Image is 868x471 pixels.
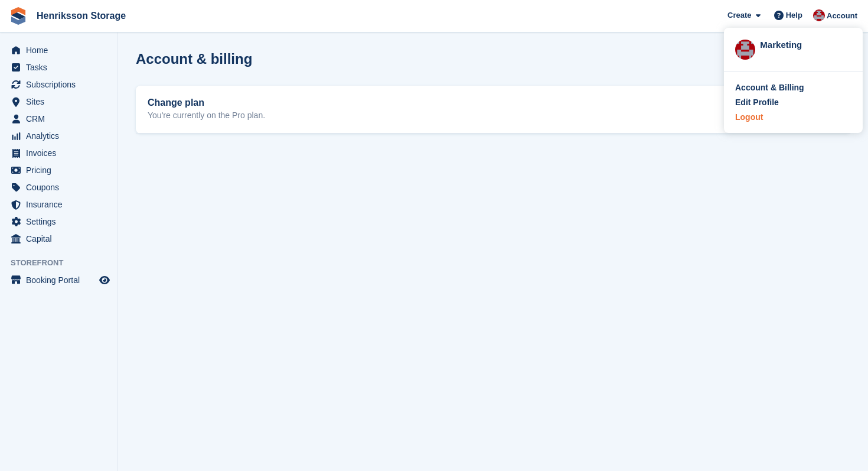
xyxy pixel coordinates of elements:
[136,86,850,133] a: Change plan You're currently on the Pro plan. Change
[760,38,851,49] div: Marketing
[32,6,130,25] a: Henriksson Storage
[727,9,751,21] span: Create
[26,230,97,247] span: Capital
[9,7,27,25] img: stora-icon-8386f47178a22dfd0bd8f6a31ec36ba5ce8667c1dd55bd0f319d3a0aa187defe.svg
[827,10,857,22] span: Account
[26,111,97,127] span: CRM
[105,343,170,367] button: Downgrade
[6,111,112,127] a: menu
[26,128,97,144] span: Analytics
[735,82,851,94] a: Account & Billing
[185,5,207,27] button: Home
[6,162,112,178] a: menu
[97,273,112,287] a: Preview store
[26,76,97,93] span: Subscriptions
[26,272,97,288] span: Booking Portal
[26,93,97,110] span: Sites
[6,196,112,213] a: menu
[57,6,71,15] h1: Fin
[6,272,112,288] a: menu
[9,68,227,119] div: Fin says…
[26,42,97,59] span: Home
[6,76,112,93] a: menu
[26,59,97,76] span: Tasks
[115,373,221,397] button: Change billing period
[34,7,53,25] img: Profile image for Fin
[735,111,851,124] a: Logout
[26,145,97,161] span: Invoices
[813,9,825,21] img: Marketing
[11,257,118,269] span: Storefront
[9,68,194,105] div: Hi, how would you like to change your plan?
[19,75,184,98] div: Hi, how would you like to change your plan?
[8,5,30,27] button: go back
[136,51,252,67] h1: Account & billing
[26,196,97,213] span: Insurance
[207,5,229,26] div: Close
[6,213,112,230] a: menu
[735,96,779,109] div: Edit Profile
[48,343,102,367] button: Upgrade
[26,162,97,178] span: Pricing
[786,9,802,21] span: Help
[6,42,112,59] a: menu
[735,111,763,124] div: Logout
[6,59,112,76] a: menu
[6,230,112,247] a: menu
[148,98,265,108] h2: Change plan
[735,40,755,60] img: Marketing
[175,343,221,367] button: Cancel
[735,96,851,109] a: Edit Profile
[148,111,265,121] p: You're currently on the Pro plan.
[6,128,112,144] a: menu
[6,179,112,196] a: menu
[26,213,97,230] span: Settings
[57,15,147,27] p: The team can also help
[735,82,804,94] div: Account & Billing
[6,93,112,110] a: menu
[26,179,97,196] span: Coupons
[6,145,112,161] a: menu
